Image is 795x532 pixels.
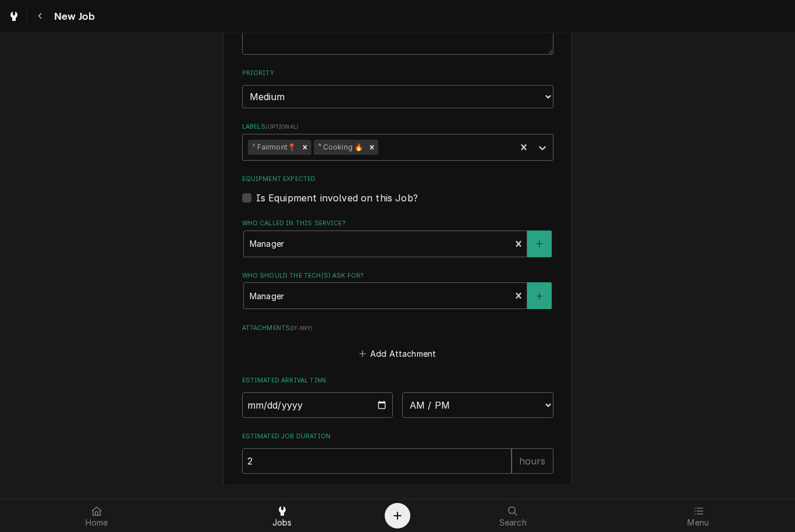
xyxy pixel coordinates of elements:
[242,69,553,78] label: Priority
[314,140,366,155] div: ⁴ Cooking 🔥
[242,219,553,257] div: Who called in this service?
[242,392,393,418] input: Date
[242,69,553,108] div: Priority
[256,191,418,205] label: Is Equipment involved on this Job?
[385,503,410,529] button: Create Object
[357,346,438,362] button: Add Attachment
[30,6,51,27] button: Navigate back
[290,325,312,331] span: ( if any )
[242,122,553,132] label: Labels
[527,230,552,257] button: Create New Contact
[248,140,299,155] div: ¹ Fairmont📍
[687,518,709,527] span: Menu
[272,518,292,527] span: Jobs
[86,518,108,527] span: Home
[5,502,189,530] a: Home
[402,392,553,418] select: Time Select
[242,219,553,228] label: Who called in this service?
[242,271,553,309] div: Who should the tech(s) ask for?
[242,376,553,417] div: Estimated Arrival Time
[365,140,378,155] div: Remove ⁴ Cooking 🔥
[242,175,553,204] div: Equipment Expected
[242,324,553,333] label: Attachments
[536,292,543,300] svg: Create New Contact
[242,122,553,160] div: Labels
[242,432,553,441] label: Estimated Job Duration
[421,502,605,530] a: Search
[265,123,298,130] span: ( optional )
[536,240,543,248] svg: Create New Contact
[242,175,553,184] label: Equipment Expected
[190,502,375,530] a: Jobs
[299,140,311,155] div: Remove ¹ Fairmont📍
[3,7,24,26] a: Go to Jobs
[499,518,527,527] span: Search
[242,324,553,362] div: Attachments
[51,9,95,24] span: New Job
[606,502,791,530] a: Menu
[527,282,552,309] button: Create New Contact
[512,448,553,474] div: hours
[242,271,553,281] label: Who should the tech(s) ask for?
[242,376,553,385] label: Estimated Arrival Time
[242,432,553,473] div: Estimated Job Duration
